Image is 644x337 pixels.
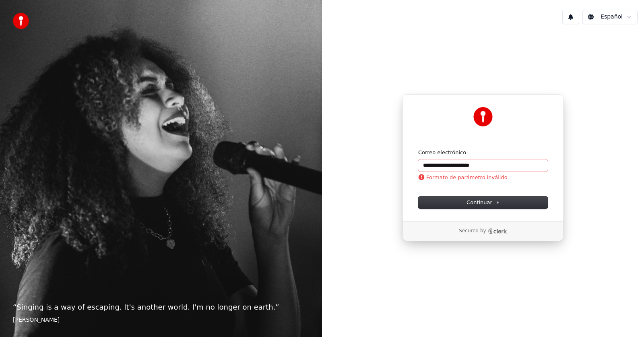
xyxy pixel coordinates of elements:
span: Continuar [466,199,500,206]
img: youka [13,13,29,29]
p: Secured by [459,228,486,234]
p: “ Singing is a way of escaping. It's another world. I'm no longer on earth. ” [13,302,309,313]
button: Continuar [418,196,548,209]
p: Formato de parámetro inválido. [418,174,509,181]
label: Correo electrónico [418,149,466,156]
img: Youka [473,107,493,126]
footer: [PERSON_NAME] [13,316,309,324]
a: Clerk logo [488,228,507,234]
